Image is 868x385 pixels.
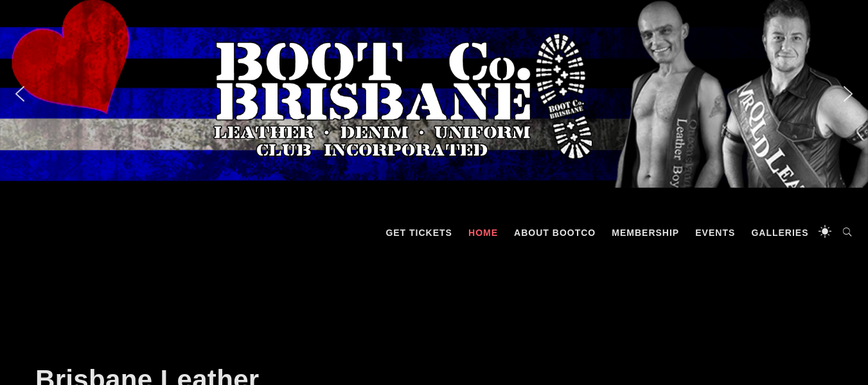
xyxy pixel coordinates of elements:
a: Galleries [745,213,815,252]
a: Membership [605,213,686,252]
img: previous arrow [10,84,30,104]
a: Home [462,213,504,252]
a: GET TICKETS [379,213,459,252]
a: About BootCo [508,213,602,252]
a: Events [689,213,741,252]
img: next arrow [838,84,858,104]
